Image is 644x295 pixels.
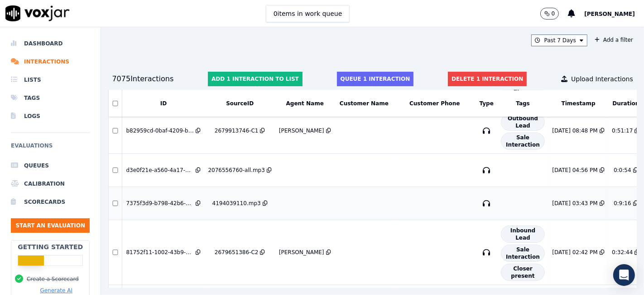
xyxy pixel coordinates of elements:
[612,127,633,134] div: 0:51:17
[552,127,597,134] div: [DATE] 08:48 PM
[562,100,596,107] button: Timestamp
[340,100,389,107] button: Customer Name
[540,8,568,20] button: 0
[279,127,324,134] div: [PERSON_NAME]
[212,200,261,207] div: 4194039110.mp3
[480,100,494,107] button: Type
[501,133,545,150] span: Sale Interaction
[591,34,637,45] button: Add a filter
[516,100,529,107] button: Tags
[126,200,194,207] div: 7375f3d9-b798-42b6-9b05-412767d6cd1d
[552,200,597,207] div: [DATE] 03:43 PM
[11,107,90,125] a: Logs
[11,218,90,233] button: Start an Evaluation
[571,74,633,84] span: Upload Interactions
[614,200,631,207] div: 0:9:16
[613,264,635,286] div: Open Intercom Messenger
[552,10,555,17] p: 0
[27,275,79,283] button: Create a Scorecard
[552,249,597,256] div: [DATE] 02:42 PM
[501,113,545,131] span: Outbound Lead
[11,71,90,89] a: Lists
[614,167,631,174] div: 0:0:54
[126,249,194,256] div: 81752f11-1002-43b9-8b8a-19167e612d85
[501,264,545,281] span: Closer present
[409,100,460,107] button: Customer Phone
[279,249,324,256] div: [PERSON_NAME]
[11,193,90,211] a: Scorecards
[612,100,639,107] button: Duration
[215,127,259,134] div: 2679913746-C1
[612,249,633,256] div: 0:32:44
[561,74,633,84] button: Upload Interactions
[584,8,644,19] button: [PERSON_NAME]
[11,140,90,157] h6: Evaluations
[337,72,414,86] button: Queue 1 interaction
[11,157,90,175] a: Queues
[160,100,167,107] button: ID
[18,242,83,251] h2: Getting Started
[584,11,635,17] span: [PERSON_NAME]
[540,8,559,20] button: 0
[208,167,264,174] div: 2076556760-all.mp3
[208,72,303,86] button: Add 1 interaction to list
[552,167,597,174] div: [DATE] 04:56 PM
[286,100,324,107] button: Agent Name
[126,127,194,134] div: b82959cd-0baf-4209-b803-53c72457b31a
[215,249,259,256] div: 2679651386-C2
[501,245,545,262] span: Sale Interaction
[11,175,90,193] a: Calibration
[126,167,194,174] div: d3e0f21e-a560-4a17-af90-76e74ceb2339
[448,72,527,86] button: Delete 1 interaction
[226,100,254,107] button: SourceID
[501,226,545,243] span: Inbound Lead
[11,34,90,53] a: Dashboard
[266,5,350,22] button: 0items in work queue
[11,53,90,71] a: Interactions
[5,5,70,21] img: voxjar logo
[112,74,173,84] div: 7075 Interaction s
[11,89,90,107] a: Tags
[531,34,587,46] button: Past 7 Days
